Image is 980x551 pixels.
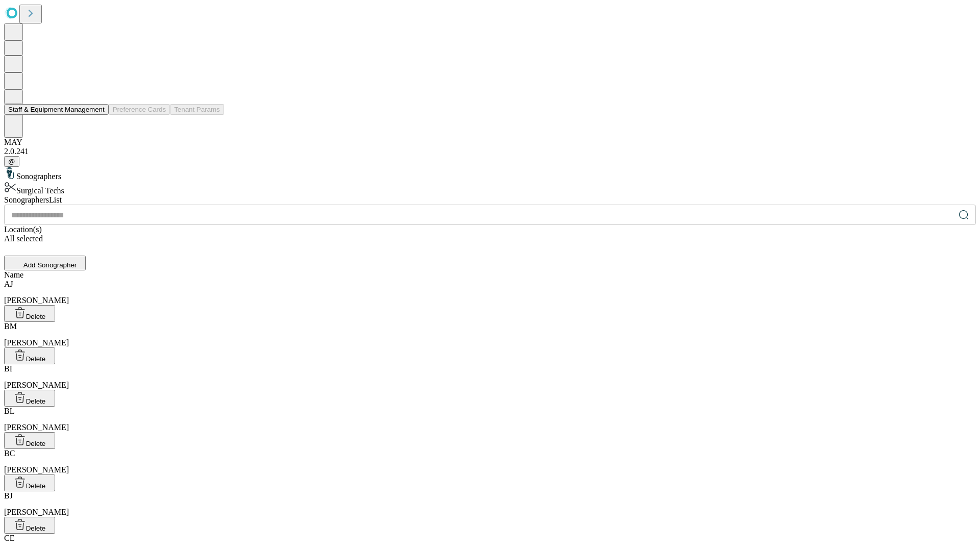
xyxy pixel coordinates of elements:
[26,313,46,320] span: Delete
[4,322,976,347] div: [PERSON_NAME]
[4,491,13,500] span: BJ
[4,138,976,147] div: MAY
[4,491,976,517] div: [PERSON_NAME]
[4,225,42,234] span: Location(s)
[4,280,976,305] div: [PERSON_NAME]
[4,364,976,390] div: [PERSON_NAME]
[26,440,46,447] span: Delete
[4,347,55,364] button: Delete
[4,449,15,458] span: BC
[4,270,976,280] div: Name
[26,355,46,363] span: Delete
[4,534,14,542] span: CE
[4,474,55,491] button: Delete
[26,482,46,490] span: Delete
[4,167,976,181] div: Sonographers
[109,104,170,115] button: Preference Cards
[4,517,55,534] button: Delete
[4,322,17,331] span: BM
[4,147,976,156] div: 2.0.241
[4,234,976,243] div: All selected
[4,432,55,449] button: Delete
[170,104,224,115] button: Tenant Params
[4,449,976,474] div: [PERSON_NAME]
[26,397,46,405] span: Delete
[4,280,13,288] span: AJ
[4,156,19,167] button: @
[8,158,15,165] span: @
[4,305,55,322] button: Delete
[4,256,86,270] button: Add Sonographer
[4,390,55,407] button: Delete
[4,181,976,195] div: Surgical Techs
[4,407,976,432] div: [PERSON_NAME]
[4,407,14,415] span: BL
[4,104,109,115] button: Staff & Equipment Management
[23,261,77,269] span: Add Sonographer
[26,524,46,532] span: Delete
[4,195,976,205] div: Sonographers List
[4,364,12,373] span: BI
